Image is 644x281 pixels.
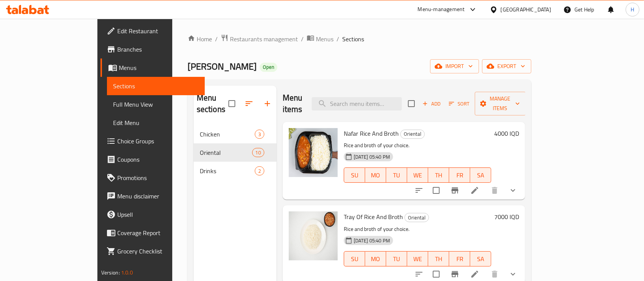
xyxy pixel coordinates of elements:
div: Drinks2 [194,162,277,180]
span: Add item [419,98,444,110]
div: Oriental10 [194,143,277,162]
button: TH [428,167,449,183]
span: Oriental [401,130,424,138]
span: Manage items [481,94,520,113]
button: Add [419,98,444,110]
span: Promotions [117,173,199,182]
button: FR [449,167,470,183]
span: Nafar Rice And Broth [344,128,399,139]
span: WE [410,253,425,265]
button: Add section [258,94,277,113]
button: Manage items [475,92,526,115]
span: WE [410,170,425,181]
span: Edit Restaurant [117,26,199,36]
div: [GEOGRAPHIC_DATA] [501,5,551,14]
a: Edit Menu [107,114,205,132]
a: Sections [107,77,205,95]
div: items [255,166,264,175]
span: Oriental [405,213,429,222]
span: SA [473,170,488,181]
input: search [312,97,402,110]
li: / [301,34,304,44]
span: Grocery Checklist [117,247,199,256]
nav: Menu sections [194,122,277,183]
button: TU [386,167,407,183]
button: show more [504,181,522,200]
span: Oriental [200,148,252,157]
p: Rice and broth of your choice. [344,141,492,150]
span: Select section [403,96,419,112]
div: Oriental [405,213,429,222]
button: import [430,59,479,73]
span: Choice Groups [117,136,199,146]
span: SA [473,253,488,265]
span: TU [389,170,404,181]
span: Select all sections [224,96,240,112]
span: Sort [449,99,470,108]
a: Coupons [100,150,205,169]
span: [DATE] 05:40 PM [351,153,393,161]
span: Chicken [200,130,255,139]
a: Promotions [100,169,205,187]
button: SA [470,251,491,266]
span: Branches [117,45,199,54]
svg: Show Choices [508,186,518,195]
a: Branches [100,40,205,58]
span: Menus [316,34,333,44]
button: delete [485,181,504,200]
button: MO [365,251,386,266]
a: Edit Restaurant [100,22,205,40]
span: FR [452,170,467,181]
span: H [631,5,634,14]
span: Menu disclaimer [117,192,199,201]
nav: breadcrumb [188,34,532,44]
span: Menus [119,63,199,72]
span: [DATE] 05:40 PM [351,237,393,244]
li: / [215,34,218,44]
span: TH [431,253,446,265]
a: Menu disclaimer [100,187,205,205]
a: Full Menu View [107,95,205,114]
span: TU [389,253,404,265]
span: Tray Of Rice And Broth [344,211,403,223]
h6: 4000 IQD [494,128,519,139]
a: Coverage Report [100,224,205,242]
div: items [252,148,264,157]
span: Edit Menu [113,118,199,127]
div: Menu-management [418,5,465,14]
img: Nafar Rice And Broth [289,128,338,177]
button: FR [449,251,470,266]
span: Open [260,64,277,70]
a: Edit menu item [470,186,479,195]
button: SU [344,251,365,266]
span: TH [431,170,446,181]
span: FR [452,253,467,265]
button: SA [470,167,491,183]
span: 3 [255,131,264,138]
span: export [488,62,525,71]
button: TU [386,251,407,266]
button: sort-choices [410,181,428,200]
span: SU [347,253,362,265]
span: Sections [113,81,199,91]
button: WE [407,167,428,183]
span: 10 [252,149,264,156]
a: Menus [307,34,333,44]
span: Coverage Report [117,228,199,237]
a: Edit menu item [470,270,479,279]
h2: Menu items [283,92,303,115]
button: WE [407,251,428,266]
a: Upsell [100,205,205,224]
span: MO [368,170,383,181]
span: MO [368,253,383,265]
span: Coupons [117,155,199,164]
h2: Menu sections [197,92,228,115]
button: MO [365,167,386,183]
span: Restaurants management [230,34,298,44]
button: Sort [447,98,472,110]
div: items [255,130,264,139]
span: [PERSON_NAME] [188,58,257,75]
span: Select to update [428,182,444,198]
